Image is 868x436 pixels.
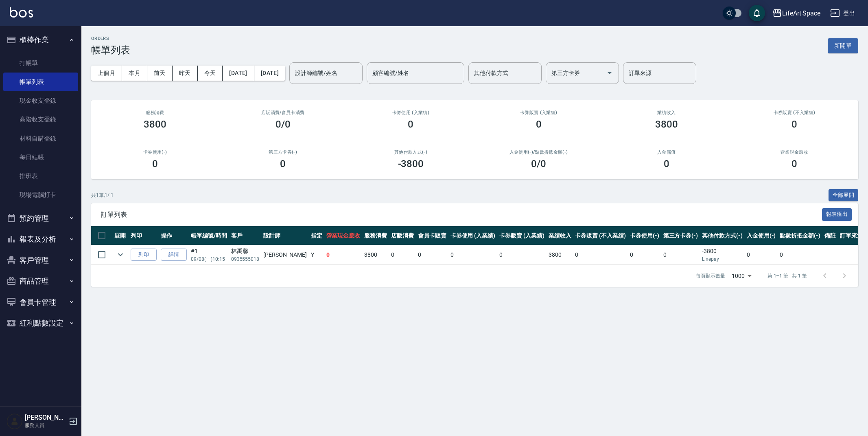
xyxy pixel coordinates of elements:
[275,119,291,130] h3: 0/0
[702,255,743,263] p: Linepay
[398,158,424,170] h3: -3800
[324,226,363,245] th: 營業現金應收
[829,189,859,202] button: 全部展開
[101,150,209,155] h2: 卡券使用(-)
[229,110,337,115] h2: 店販消費 /會員卡消費
[767,272,807,280] p: 第 1–1 筆 共 1 筆
[791,158,797,170] h3: 0
[740,150,848,155] h2: 營業現金應收
[484,150,593,155] h2: 入金使用(-) /點數折抵金額(-)
[189,226,229,245] th: 帳單編號/時間
[25,422,66,429] p: 服務人員
[189,245,229,264] td: #1
[791,119,797,130] h3: 0
[261,245,308,264] td: [PERSON_NAME]
[122,66,147,81] button: 本月
[448,226,498,245] th: 卡券使用 (入業績)
[389,245,416,264] td: 0
[822,210,852,218] a: 報表匯出
[628,226,661,245] th: 卡券使用(-)
[655,119,678,130] h3: 3800
[159,226,189,245] th: 操作
[661,245,700,264] td: 0
[448,245,498,264] td: 0
[547,226,573,245] th: 業績收入
[3,167,78,185] a: 排班表
[91,66,122,81] button: 上個月
[573,245,627,264] td: 0
[778,245,822,264] td: 0
[484,110,593,115] h2: 卡券販賣 (入業績)
[3,250,78,271] button: 客戶管理
[362,245,389,264] td: 3800
[173,66,198,81] button: 昨天
[547,245,573,264] td: 3800
[745,245,778,264] td: 0
[147,66,173,81] button: 前天
[628,245,661,264] td: 0
[389,226,416,245] th: 店販消費
[828,42,858,49] a: 新開單
[664,158,669,170] h3: 0
[231,255,260,263] p: 0935555018
[497,245,547,264] td: 0
[91,192,114,199] p: 共 1 筆, 1 / 1
[161,249,187,261] a: 詳情
[827,6,858,21] button: 登出
[3,292,78,313] button: 會員卡管理
[3,271,78,292] button: 商品管理
[356,150,465,155] h2: 其他付款方式(-)
[740,110,848,115] h2: 卡券販賣 (不入業績)
[3,29,78,51] button: 櫃檯作業
[356,110,465,115] h2: 卡券使用 (入業績)
[745,226,778,245] th: 入金使用(-)
[3,129,78,148] a: 材料自購登錄
[822,226,838,245] th: 備註
[3,54,78,73] a: 打帳單
[309,226,324,245] th: 指定
[198,66,223,81] button: 今天
[536,119,542,130] h3: 0
[112,226,129,245] th: 展開
[229,226,262,245] th: 客戶
[324,245,363,264] td: 0
[309,245,324,264] td: Y
[261,226,308,245] th: 設計師
[838,226,865,245] th: 訂單來源
[700,226,745,245] th: 其他付款方式(-)
[229,150,337,155] h2: 第三方卡券(-)
[778,226,822,245] th: 點數折抵金額(-)
[131,249,157,261] button: 列印
[114,249,127,261] button: expand row
[3,208,78,229] button: 預約管理
[91,44,130,56] h3: 帳單列表
[3,148,78,167] a: 每日結帳
[497,226,547,245] th: 卡券販賣 (入業績)
[362,226,389,245] th: 服務消費
[191,255,227,263] p: 09/08 (一) 10:15
[696,272,725,280] p: 每頁顯示數量
[3,110,78,129] a: 高階收支登錄
[782,8,820,18] div: LifeArt Space
[573,226,627,245] th: 卡券販賣 (不入業績)
[91,36,130,41] h2: ORDERS
[223,66,254,81] button: [DATE]
[749,5,765,21] button: save
[231,247,260,255] div: 林禹馨
[416,245,448,264] td: 0
[129,226,159,245] th: 列印
[280,158,286,170] h3: 0
[612,150,721,155] h2: 入金儲值
[531,158,546,170] h3: 0 /0
[728,265,754,287] div: 1000
[101,110,209,115] h3: 服務消費
[612,110,721,115] h2: 業績收入
[822,208,852,221] button: 報表匯出
[416,226,448,245] th: 會員卡販賣
[254,66,285,81] button: [DATE]
[828,38,858,53] button: 新開單
[661,226,700,245] th: 第三方卡券(-)
[3,185,78,204] a: 現場電腦打卡
[25,414,66,422] h5: [PERSON_NAME]
[3,73,78,91] a: 帳單列表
